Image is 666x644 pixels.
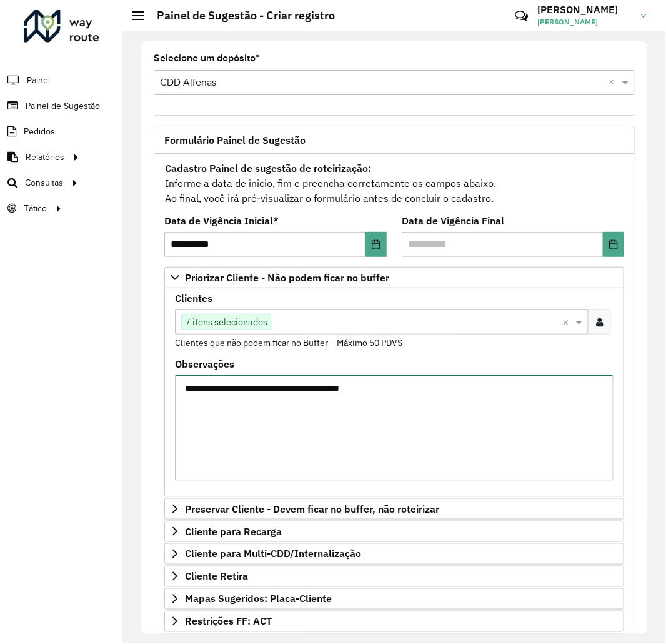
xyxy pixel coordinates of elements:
span: Mapas Sugeridos: Placa-Cliente [185,594,332,604]
span: Painel [27,74,50,87]
small: Clientes que não podem ficar no Buffer – Máximo 50 PDVS [175,337,402,348]
span: Tático [24,202,47,215]
span: Pedidos [24,125,55,138]
a: Contato Rápido [508,3,535,29]
div: Priorizar Cliente - Não podem ficar no buffer [164,288,624,497]
span: Cliente para Recarga [185,526,282,536]
label: Data de Vigência Final [402,213,504,228]
a: Restrições FF: ACT [164,611,624,632]
label: Selecione um depósito [154,51,259,66]
button: Choose Date [365,232,387,257]
span: Painel de Sugestão [26,99,100,113]
strong: Cadastro Painel de sugestão de roteirização: [165,162,371,174]
a: Priorizar Cliente - Não podem ficar no buffer [164,267,624,288]
h3: [PERSON_NAME] [538,4,632,16]
span: Relatórios [26,151,64,164]
span: Preservar Cliente - Devem ficar no buffer, não roteirizar [185,504,439,514]
a: Mapas Sugeridos: Placa-Cliente [164,588,624,610]
span: [PERSON_NAME] [538,16,632,28]
span: Formulário Painel de Sugestão [164,135,306,145]
span: Priorizar Cliente - Não podem ficar no buffer [185,273,389,283]
label: Clientes [175,291,212,306]
a: Preservar Cliente - Devem ficar no buffer, não roteirizar [164,498,624,520]
a: Cliente para Recarga [164,521,624,542]
span: Cliente Retira [185,571,248,581]
label: Data de Vigência Inicial [164,213,279,228]
span: Restrições FF: ACT [185,616,272,626]
a: Cliente para Multi-CDD/Internalização [164,543,624,565]
label: Observações [175,356,234,371]
button: Choose Date [603,232,624,257]
span: Consultas [25,176,63,189]
span: Clear all [609,75,619,90]
span: 7 itens selecionados [182,314,271,330]
h2: Painel de Sugestão - Criar registro [144,9,335,23]
div: Informe a data de inicio, fim e preencha corretamente os campos abaixo. Ao final, você irá pré-vi... [164,160,624,206]
span: Clear all [562,314,573,330]
span: Cliente para Multi-CDD/Internalização [185,549,361,559]
a: Cliente Retira [164,566,624,587]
